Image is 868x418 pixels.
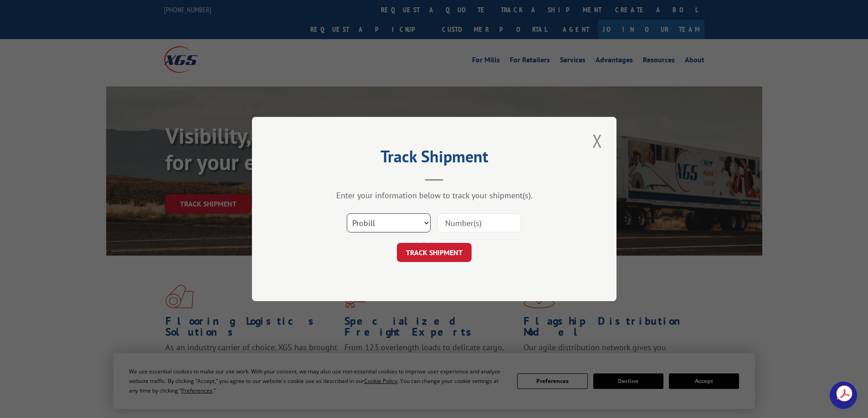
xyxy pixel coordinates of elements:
[830,382,857,409] a: Open chat
[397,243,472,262] button: TRACK SHIPMENT
[590,128,605,153] button: Close modal
[437,213,521,232] input: Number(s)
[298,150,571,167] h2: Track Shipment
[298,190,571,201] div: Enter your information below to track your shipment(s).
